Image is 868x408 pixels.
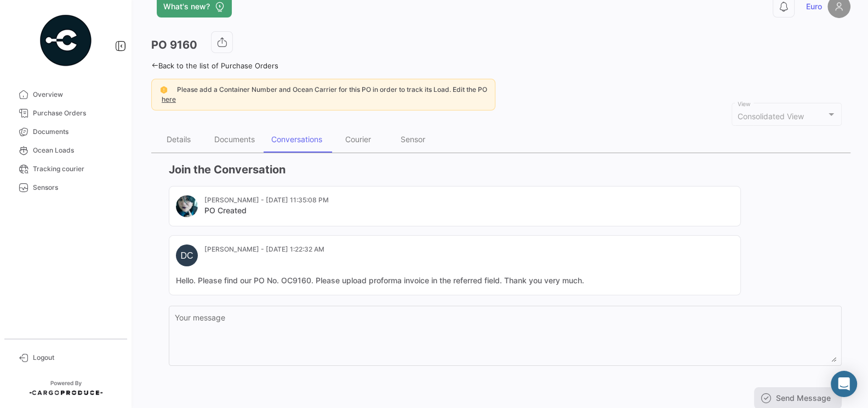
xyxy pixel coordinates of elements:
[738,112,804,121] span: Consolidated View
[9,141,123,160] a: Ocean Loads
[9,160,123,178] a: Tracking courier
[33,108,118,118] span: Purchase Orders
[204,205,329,216] mat-card-title: PO Created
[176,195,198,217] img: IMG_20220614_122528.jpg
[9,85,123,104] a: Overview
[176,275,734,286] mat-card-content: Hello. Please find our PO No. OC9160. Please upload proforma invoice in the referred field. Thank...
[345,135,371,144] div: Courier
[9,123,123,141] a: Documents
[33,145,118,155] span: Ocean Loads
[204,195,329,205] mat-card-subtitle: [PERSON_NAME] - [DATE] 11:35:08 PM
[204,244,324,254] mat-card-subtitle: [PERSON_NAME] - [DATE] 1:22:32 AM
[159,95,178,103] a: here
[33,353,118,363] span: Logout
[806,1,822,12] span: Euro
[33,127,118,137] span: Documents
[33,164,118,174] span: Tracking courier
[9,104,123,123] a: Purchase Orders
[271,135,322,144] div: Conversations
[163,1,210,12] span: What's new?
[38,13,93,68] img: powered-by.png
[177,85,487,94] span: Please add a Container Number and Ocean Carrier for this PO in order to track its Load. Edit the PO
[151,37,197,53] h3: PO 9160
[33,90,118,100] span: Overview
[401,135,425,144] div: Sensor
[831,371,857,397] div: Abrir Intercom Messenger
[176,244,198,266] div: DC
[33,183,118,193] span: Sensors
[151,61,278,70] a: Back to the list of Purchase Orders
[9,178,123,197] a: Sensors
[167,135,191,144] div: Details
[214,135,255,144] div: Documents
[169,162,842,177] h3: Join the Conversation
